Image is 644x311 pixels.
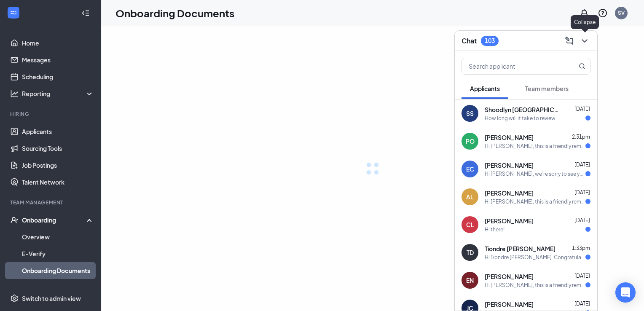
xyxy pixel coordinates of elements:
div: 103 [485,37,495,44]
span: [PERSON_NAME] [485,300,534,308]
svg: Notifications [579,8,589,18]
div: Switch to admin view [22,294,81,303]
div: AL [466,193,474,201]
span: [DATE] [574,106,590,112]
div: Onboarding [22,216,94,224]
div: PO [466,137,475,145]
a: Talent Network [22,174,94,190]
div: Hi [PERSON_NAME], this is a friendly reminder. Your interview with [DEMOGRAPHIC_DATA]-fil-A for B... [485,142,585,150]
span: [DATE] [574,189,590,196]
a: Home [22,35,94,51]
svg: Settings [10,294,19,303]
svg: Analysis [10,89,19,98]
span: Shoodlyn [GEOGRAPHIC_DATA] [485,105,561,114]
svg: WorkstreamLogo [9,8,18,17]
div: Reporting [22,89,94,98]
div: Collapse [571,15,599,29]
svg: Collapse [81,9,90,17]
div: Hi [PERSON_NAME], we’re sorry to see you go! Your meeting with [DEMOGRAPHIC_DATA]-fil-A for Front... [485,170,585,177]
div: How long will it take to review [485,115,555,122]
svg: QuestionInfo [598,8,608,18]
span: [PERSON_NAME] [485,189,534,197]
span: [DATE] [574,273,590,279]
div: SV [618,9,625,16]
input: Search applicant [462,58,562,74]
h1: Onboarding Documents [115,6,234,20]
span: 2:31pm [572,134,590,140]
div: Open Intercom Messenger [615,282,636,303]
span: [PERSON_NAME] [485,161,534,169]
div: CL [466,220,474,229]
div: EC [466,165,474,173]
a: Messages [22,51,94,68]
span: Applicants [470,85,500,92]
a: Onboarding Documents [22,262,94,279]
a: Applicants [22,123,94,140]
div: Hi [PERSON_NAME], this is a friendly reminder. Your interview with [DEMOGRAPHIC_DATA]-fil-A for F... [485,198,585,205]
div: TD [467,248,474,257]
span: Tiondre [PERSON_NAME] [485,244,555,253]
span: [DATE] [574,300,590,307]
span: Team members [525,85,569,92]
span: [PERSON_NAME] [485,217,534,225]
a: Sourcing Tools [22,140,94,157]
span: [DATE] [574,161,590,168]
div: Team Management [10,199,92,206]
div: Hiring [10,110,92,118]
div: Hi there! [485,226,504,233]
svg: MagnifyingGlass [579,63,585,70]
div: SS [466,109,474,118]
a: Scheduling [22,68,94,85]
a: Job Postings [22,157,94,174]
span: [PERSON_NAME] [485,272,534,281]
svg: UserCheck [10,216,19,224]
div: Hi [PERSON_NAME], this is a friendly reminder. Your interview with [DEMOGRAPHIC_DATA]-fil-A for F... [485,282,585,289]
svg: ComposeMessage [564,36,574,46]
div: Hi Tiondre [PERSON_NAME]. Congratulations, your onsite interview with [DEMOGRAPHIC_DATA]-fil-A fo... [485,254,585,261]
span: [DATE] [574,217,590,223]
span: 1:33pm [572,245,590,251]
a: Activity log [22,279,94,296]
span: [PERSON_NAME] [485,133,534,142]
button: ComposeMessage [562,34,575,48]
h3: Chat [462,36,477,46]
a: Overview [22,228,94,245]
a: E-Verify [22,245,94,262]
svg: ChevronDown [580,36,590,46]
div: EN [466,276,474,284]
button: ChevronDown [577,34,590,48]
